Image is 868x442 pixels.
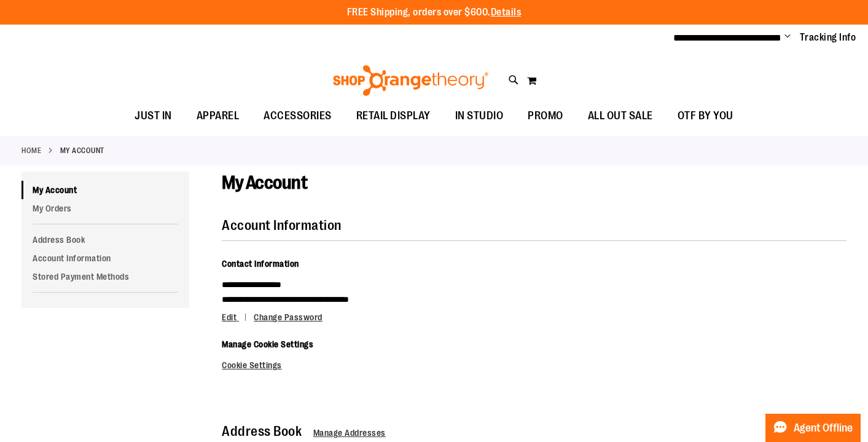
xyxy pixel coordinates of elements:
[222,259,299,269] span: Contact Information
[356,102,431,130] span: RETAIL DISPLAY
[22,181,189,199] a: My Account
[588,102,653,130] span: ALL OUT SALE
[22,199,189,218] a: My Orders
[22,231,189,249] a: Address Book
[135,102,172,130] span: JUST IN
[222,312,237,322] span: Edit
[331,65,490,96] img: Shop Orangetheory
[254,312,323,322] a: Change Password
[22,145,41,156] a: Home
[22,267,189,286] a: Stored Payment Methods
[491,7,522,18] a: Details
[60,145,104,156] strong: My Account
[222,172,307,193] span: My Account
[800,31,856,44] a: Tracking Info
[784,31,791,44] button: Account menu
[765,414,861,442] button: Agent Offline
[22,249,189,267] a: Account Information
[222,312,252,322] a: Edit
[222,360,282,370] a: Cookie Settings
[313,428,386,438] a: Manage Addresses
[222,339,313,349] span: Manage Cookie Settings
[222,424,302,439] strong: Address Book
[222,218,342,233] strong: Account Information
[794,422,853,434] span: Agent Offline
[528,102,563,130] span: PROMO
[455,102,504,130] span: IN STUDIO
[347,6,522,20] p: FREE Shipping, orders over $600.
[678,102,733,130] span: OTF BY YOU
[197,102,240,130] span: APPAREL
[264,102,332,130] span: ACCESSORIES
